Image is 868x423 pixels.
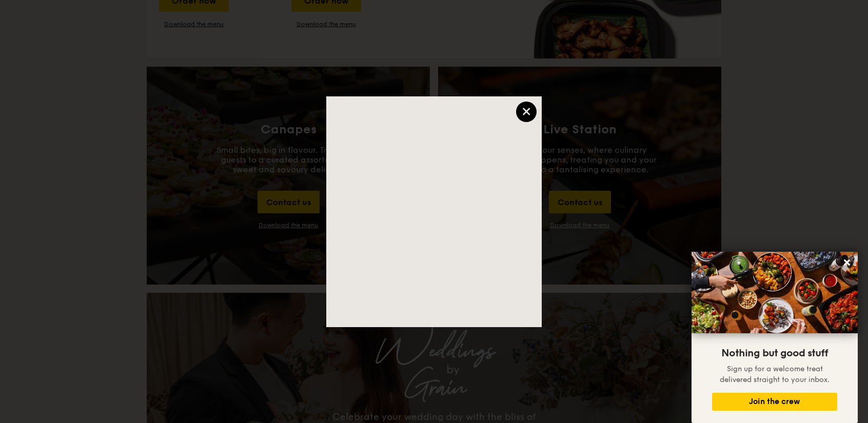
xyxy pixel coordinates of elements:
[839,254,855,271] button: Close
[720,365,830,384] span: Sign up for a welcome treat delivered straight to your inbox.
[712,393,837,411] button: Join the crew
[721,347,828,359] span: Nothing but good stuff
[516,102,537,122] div: ×
[692,252,858,333] img: DSC07876-Edit02-Large.jpeg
